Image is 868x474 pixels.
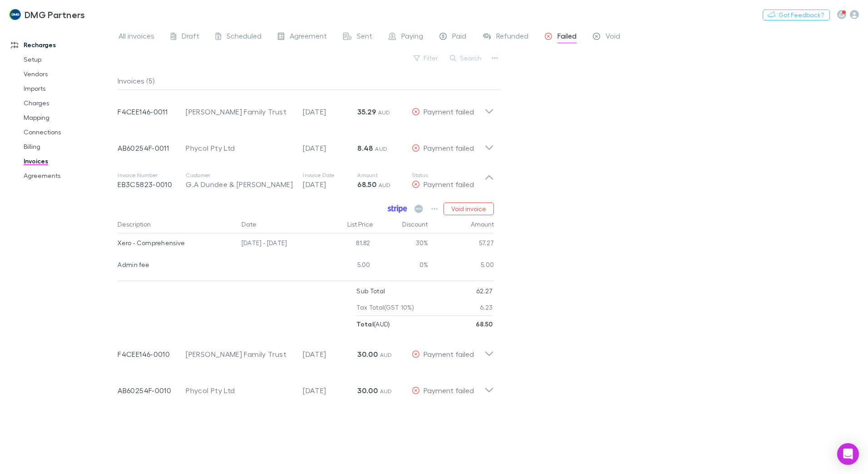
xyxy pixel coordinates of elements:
[445,53,487,64] button: Search
[118,349,186,360] p: F4CEE146-0010
[15,52,123,67] a: Setup
[110,90,501,126] div: F4CEE146-0011[PERSON_NAME] Family Trust[DATE]35.29 AUDPayment failed
[2,38,123,52] a: Recharges
[238,233,320,255] div: [DATE] - [DATE]
[15,81,123,96] a: Imports
[424,350,474,358] span: Payment failed
[444,202,494,215] button: Void invoice
[110,163,501,199] div: Invoice NumberEB3C5823-0010CustomerG.A Dundee & [PERSON_NAME]Invoice Date[DATE]Amount68.50 AUDSta...
[15,139,123,154] a: Billing
[186,143,294,153] div: Phycol Pty Ltd
[357,31,372,43] span: Sent
[763,10,830,20] button: Got Feedback?
[118,179,186,190] p: EB3C5823-0010
[476,320,493,328] strong: 68.50
[357,350,378,359] strong: 30.00
[401,31,423,43] span: Paying
[118,143,186,153] p: AB60254F-0011
[409,53,444,64] button: Filter
[356,283,385,299] p: Sub Total
[356,299,414,316] p: Tax Total (GST 10%)
[320,233,374,255] div: 81.82
[356,316,390,332] p: ( AUD )
[303,106,357,117] p: [DATE]
[25,9,85,20] h3: DMG Partners
[15,96,123,110] a: Charges
[118,106,186,117] p: F4CEE146-0011
[303,179,357,190] p: [DATE]
[374,255,429,277] div: 0%
[357,386,378,395] strong: 30.00
[378,109,390,116] span: AUD
[380,351,392,358] span: AUD
[303,172,357,179] p: Invoice Date
[303,349,357,360] p: [DATE]
[357,180,376,189] strong: 68.50
[4,4,90,25] a: DMG Partners
[476,283,493,299] p: 62.27
[227,31,261,43] span: Scheduled
[374,233,429,255] div: 30%
[186,179,294,190] div: G.A Dundee & [PERSON_NAME]
[375,145,387,152] span: AUD
[424,107,474,116] span: Payment failed
[15,125,123,139] a: Connections
[429,233,494,255] div: 57.27
[118,385,186,396] p: AB60254F-0010
[118,255,234,274] div: Admin fee
[452,31,466,43] span: Paid
[380,388,392,395] span: AUD
[15,154,123,168] a: Invoices
[424,386,474,395] span: Payment failed
[186,385,294,396] div: Phycol Pty Ltd
[480,299,493,316] p: 6.23
[15,168,123,183] a: Agreements
[110,126,501,163] div: AB60254F-0011Phycol Pty Ltd[DATE]8.48 AUDPayment failed
[357,107,376,116] strong: 35.29
[118,172,186,179] p: Invoice Number
[379,182,391,188] span: AUD
[118,31,154,43] span: All invoices
[424,180,474,188] span: Payment failed
[356,320,374,328] strong: Total
[118,233,234,252] div: Xero - Comprehensive
[182,31,199,43] span: Draft
[357,143,373,153] strong: 8.48
[9,9,21,20] img: DMG Partners's Logo
[290,31,327,43] span: Agreement
[303,385,357,396] p: [DATE]
[424,143,474,152] span: Payment failed
[15,110,123,125] a: Mapping
[110,332,501,369] div: F4CEE146-0010[PERSON_NAME] Family Trust[DATE]30.00 AUDPayment failed
[429,255,494,277] div: 5.00
[412,172,484,179] p: Status
[320,255,374,277] div: 5.00
[357,172,412,179] p: Amount
[110,369,501,405] div: AB60254F-0010Phycol Pty Ltd[DATE]30.00 AUDPayment failed
[186,349,294,360] div: [PERSON_NAME] Family Trust
[496,31,528,43] span: Refunded
[837,443,859,465] div: Open Intercom Messenger
[303,143,357,153] p: [DATE]
[606,31,620,43] span: Void
[186,106,294,117] div: [PERSON_NAME] Family Trust
[186,172,294,179] p: Customer
[15,67,123,81] a: Vendors
[557,31,577,43] span: Failed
